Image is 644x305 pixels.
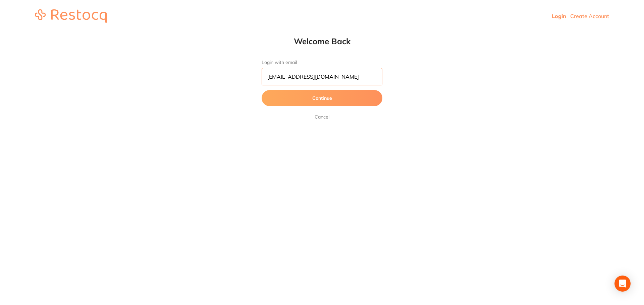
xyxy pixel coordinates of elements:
[614,276,631,292] div: Open Intercom Messenger
[552,13,566,19] a: Login
[262,90,382,106] button: Continue
[262,60,382,65] label: Login with email
[313,113,331,121] a: Cancel
[570,13,609,19] a: Create Account
[248,36,396,46] h1: Welcome Back
[35,9,107,23] img: restocq_logo.svg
